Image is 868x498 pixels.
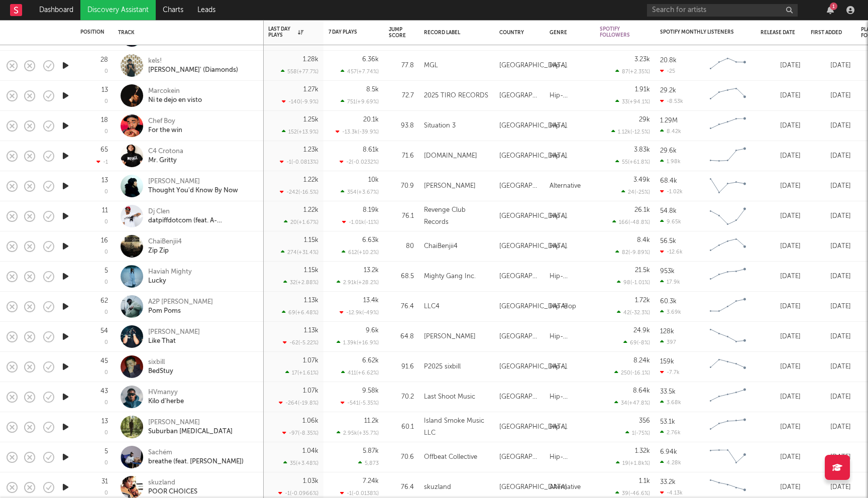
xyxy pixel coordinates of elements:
[104,250,108,255] div: 0
[389,60,414,72] div: 77.8
[660,279,680,285] div: 17.9k
[625,430,650,436] div: 1 ( -75 % )
[364,267,379,274] div: 13.2k
[304,237,318,243] div: 1.15k
[621,189,650,195] div: 24 ( -25 % )
[811,240,851,253] div: [DATE]
[337,339,379,346] div: 1.39k ( +16.9 % )
[635,448,650,454] div: 1.32k
[268,26,303,38] div: Last Day Plays
[304,327,318,334] div: 1.13k
[100,388,108,395] div: 43
[705,264,750,289] svg: Chart title
[660,328,674,335] div: 128k
[550,120,590,132] div: Hip-Hop/Rap
[811,451,851,463] div: [DATE]
[148,298,213,307] div: A2P [PERSON_NAME]
[329,29,364,35] div: 7 Day Plays
[660,358,674,365] div: 159k
[148,307,213,316] div: Pom Poms
[550,240,590,253] div: Hip-Hop/Rap
[660,389,676,395] div: 33.5k
[282,129,318,135] div: 152 ( +13.9 % )
[617,309,650,316] div: 42 ( -32.3 % )
[617,279,650,286] div: 98 ( -1.01 % )
[303,388,318,394] div: 1.07k
[499,30,534,36] div: Country
[364,418,379,424] div: 11.2k
[499,150,567,162] div: [GEOGRAPHIC_DATA]
[550,150,590,162] div: Hip-Hop/Rap
[550,180,581,192] div: Alternative
[118,30,254,36] div: Track
[614,400,650,406] div: 34 ( +47.8 % )
[660,148,677,154] div: 29.6k
[660,117,678,124] div: 1.29M
[811,361,851,373] div: [DATE]
[148,397,184,406] div: Kilo d'herbe
[614,369,650,376] div: 250 ( -16.1 % )
[104,460,108,466] div: 0
[811,120,851,132] div: [DATE]
[282,98,318,105] div: -140 ( -9.9 % )
[424,90,488,102] div: 2025 TIRO RECORDS
[634,147,650,153] div: 3.83k
[660,68,675,74] div: -25
[811,271,851,283] div: [DATE]
[363,448,379,454] div: 5.87k
[811,391,851,403] div: [DATE]
[284,219,318,225] div: 20 ( +1.67 % )
[660,419,675,425] div: 53.1k
[660,369,680,376] div: -7.7k
[761,421,801,433] div: [DATE]
[761,391,801,403] div: [DATE]
[550,301,576,313] div: Hip-Hop
[148,478,197,496] a: skuzlandPOOR CHOICES
[761,451,801,463] div: [DATE]
[660,218,681,225] div: 9.65k
[660,459,681,466] div: 4.28k
[660,188,683,195] div: -1.02k
[148,337,200,346] div: Like That
[633,327,650,334] div: 24.9k
[368,177,379,183] div: 10k
[148,96,202,105] div: Ni te dejo en visto
[148,367,173,376] div: BedStuy
[340,309,379,316] div: -12.9k ( -49 % )
[303,116,318,123] div: 1.25k
[705,354,750,380] svg: Chart title
[303,177,318,183] div: 1.22k
[761,60,801,72] div: [DATE]
[550,331,590,343] div: Hip-Hop/Rap
[550,60,590,72] div: Hip-Hop/Rap
[304,297,318,304] div: 1.13k
[389,180,414,192] div: 70.9
[363,207,379,213] div: 8.19k
[104,370,108,376] div: 0
[148,448,244,466] a: Sachémbreathe (feat. [PERSON_NAME])
[811,210,851,222] div: [DATE]
[148,246,182,256] div: Zip Zip
[104,219,108,225] div: 0
[101,177,108,184] div: 13
[148,268,192,286] a: Haviah MightyLucky
[101,418,108,425] div: 13
[811,60,851,72] div: [DATE]
[647,4,798,17] input: Search for artists
[389,361,414,373] div: 91.6
[660,309,681,315] div: 3.69k
[615,249,650,256] div: 82 ( -9.89 % )
[550,391,590,403] div: Hip-Hop/Rap
[148,126,182,135] div: For the win
[148,156,183,165] div: Mr. Gritty
[635,267,650,274] div: 21.5k
[104,189,108,195] div: 0
[660,158,681,165] div: 1.98k
[761,90,801,102] div: [DATE]
[148,186,238,195] div: Thought You'd Know By Now
[102,207,108,214] div: 11
[660,178,677,184] div: 68.4k
[148,177,238,186] div: [PERSON_NAME]
[389,90,414,102] div: 72.7
[303,56,318,63] div: 1.28k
